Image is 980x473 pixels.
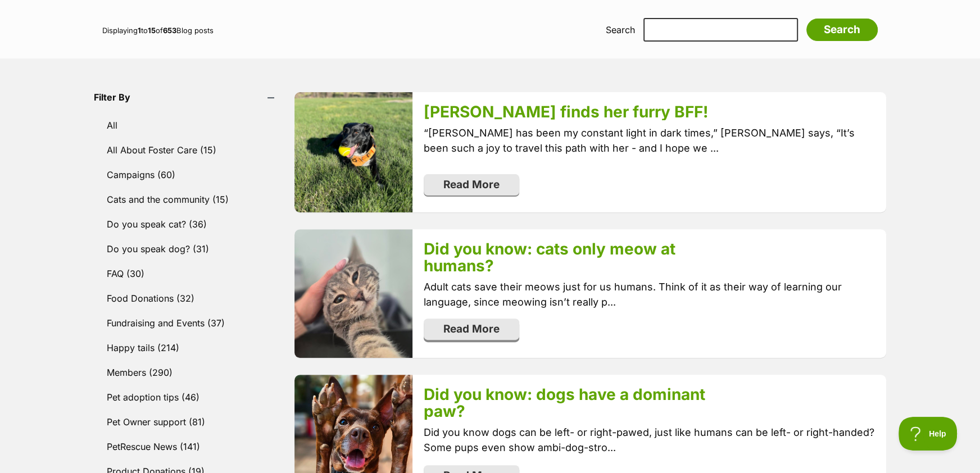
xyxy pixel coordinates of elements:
a: Fundraising and Events (37) [94,311,283,335]
a: Read More [424,174,519,195]
a: [PERSON_NAME] finds her furry BFF! [424,102,708,121]
a: Members (290) [94,361,283,384]
p: “[PERSON_NAME] has been my constant light in dark times,” [PERSON_NAME] says, “It’s been such a j... [424,125,874,156]
strong: 653 [163,26,176,35]
p: Adult cats save their meows just for us humans. Think of it as their way of learning our language... [424,279,874,310]
a: Did you know: cats only meow at humans? [424,239,675,275]
a: Did you know: dogs have a dominant paw? [424,385,705,421]
a: All [94,113,283,137]
a: All About Foster Care (15) [94,138,283,162]
a: Food Donations (32) [94,286,283,310]
input: Search [806,19,878,41]
img: dqmroinj0ydcoqv6h6ro.jpg [294,92,412,212]
strong: 15 [148,26,156,35]
a: Campaigns (60) [94,163,283,187]
strong: 1 [138,26,141,35]
p: Did you know dogs can be left- or right-pawed, just like humans can be left- or right-handed? Som... [424,425,874,455]
a: FAQ (30) [94,262,283,285]
span: Displaying to of Blog posts [102,26,214,35]
a: Cats and the community (15) [94,188,283,211]
header: Filter By [94,92,283,102]
label: Search [606,25,635,35]
a: Do you speak dog? (31) [94,237,283,261]
a: Pet adoption tips (46) [94,385,283,409]
a: Pet Owner support (81) [94,410,283,434]
a: PetRescue News (141) [94,435,283,458]
a: Happy tails (214) [94,336,283,360]
a: Read More [424,319,519,340]
iframe: Help Scout Beacon - Open [899,417,958,451]
img: b7f1q05gbflwmh9dxilc.jpg [294,229,412,358]
a: Do you speak cat? (36) [94,212,283,236]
